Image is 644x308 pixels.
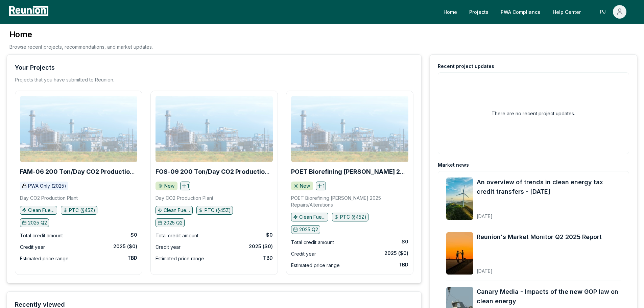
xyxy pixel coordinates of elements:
[20,255,69,263] div: Estimated price range
[156,232,198,240] div: Total credit amount
[28,183,66,189] p: PWA Only (2025)
[205,207,231,214] p: PTC (§45Z)
[20,206,57,215] button: Clean Fuel Production
[291,261,340,269] div: Estimated price range
[492,110,575,117] h2: There are no recent project updates.
[249,243,273,250] div: 2025 ($0)
[113,243,137,250] div: 2025 ($0)
[438,5,462,19] a: Home
[164,207,191,214] p: Clean Fuel Production
[20,243,45,251] div: Credit year
[20,232,63,240] div: Total credit amount
[156,195,213,202] p: Day CO2 Production Plant
[156,206,193,215] button: Clean Fuel Production
[299,226,318,233] p: 2025 Q2
[438,5,637,19] nav: Main
[340,214,366,220] p: PTC (§45Z)
[156,255,204,263] div: Estimated price range
[402,238,408,245] div: $0
[9,29,153,40] h3: Home
[464,5,494,19] a: Projects
[446,177,473,220] img: An overview of trends in clean energy tax credit transfers - August 2025
[291,195,408,208] p: POET Biorefining [PERSON_NAME] 2025 Repairs/Alterations
[180,182,190,190] button: 1
[399,261,408,268] div: TBD
[291,213,328,221] button: Clean Fuel Production
[69,207,95,214] p: PTC (§45Z)
[266,232,273,238] div: $0
[156,218,185,227] button: 2025 Q2
[28,219,47,226] p: 2025 Q2
[384,250,408,257] div: 2025 ($0)
[547,5,586,19] a: Help Center
[164,183,174,189] p: New
[130,232,137,238] div: $0
[291,250,316,258] div: Credit year
[20,218,49,227] button: 2025 Q2
[291,238,334,246] div: Total credit amount
[593,5,632,19] button: PJ
[598,5,610,19] div: PJ
[15,63,55,72] div: Your Projects
[438,63,494,70] div: Recent project updates
[127,255,137,261] div: TBD
[263,255,273,261] div: TBD
[9,43,153,50] p: Browse recent projects, recommendations, and market updates.
[477,208,621,220] div: [DATE]
[156,243,181,251] div: Credit year
[477,232,602,242] a: Reunion's Market Monitor Q2 2025 Report
[316,182,326,190] button: 1
[446,232,473,275] img: Reunion's Market Monitor Q2 2025 Report
[291,225,320,234] button: 2025 Q2
[495,5,546,19] a: PWA Compliance
[15,76,114,83] p: Projects that you have submitted to Reunion.
[477,177,621,196] a: An overview of trends in clean energy tax credit transfers - [DATE]
[438,162,469,168] div: Market news
[20,195,78,202] p: Day CO2 Production Plant
[477,263,602,275] div: [DATE]
[300,183,310,189] p: New
[299,214,326,220] p: Clean Fuel Production
[28,207,55,214] p: Clean Fuel Production
[477,287,621,306] a: Canary Media - Impacts of the new GOP law on clean energy
[164,219,183,226] p: 2025 Q2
